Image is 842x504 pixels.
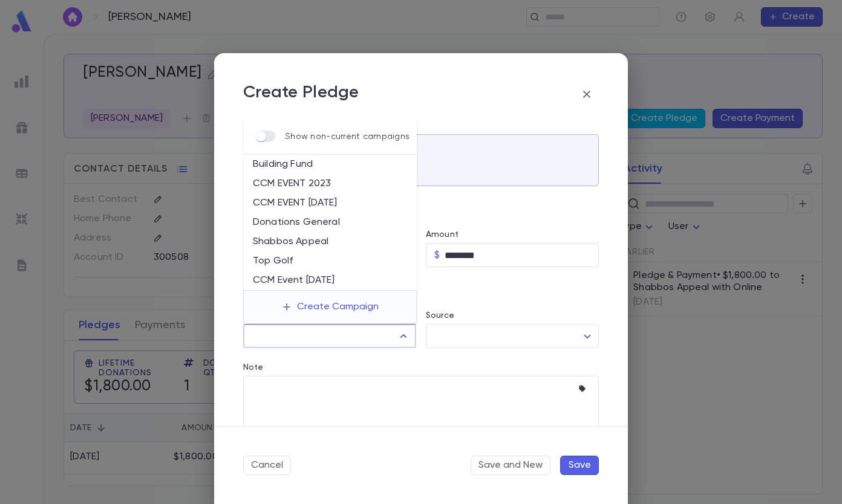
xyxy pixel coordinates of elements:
button: Save [560,456,599,475]
button: Cancel [243,456,291,475]
p: Create Pledge [243,82,359,106]
li: CCM Event [DATE] [243,271,417,290]
li: CCM EVENT [DATE] [243,193,417,213]
button: Close [395,328,412,344]
label: Amount [426,230,459,239]
button: Create Campaign [272,296,388,318]
li: Shabbos Appeal [243,232,417,251]
label: Account [243,121,599,131]
label: Note [243,363,264,372]
p: $ [434,249,440,261]
button: Save and New [471,456,550,475]
li: Donations General [243,213,417,232]
div: ​ [426,325,599,348]
li: CCM EVENT 2023 [243,174,417,193]
label: Source [426,311,454,320]
li: Top Golf [243,251,417,271]
p: Show non-current campaigns [285,132,410,141]
li: Building Fund [243,155,417,174]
